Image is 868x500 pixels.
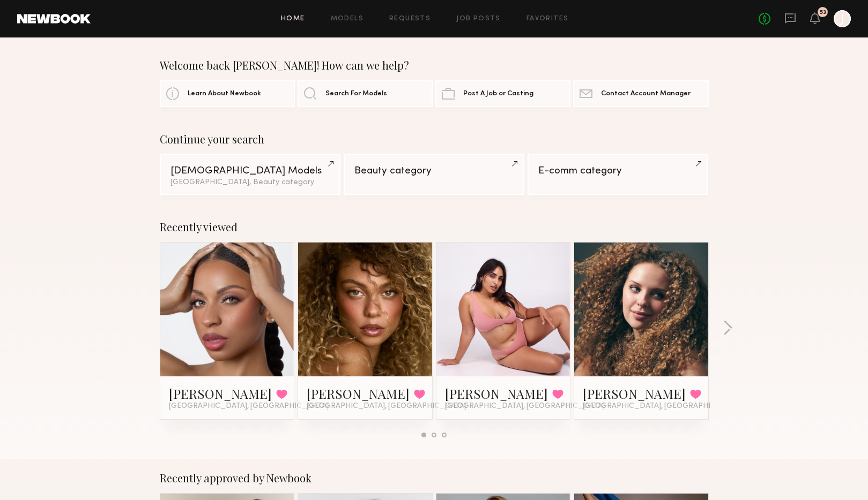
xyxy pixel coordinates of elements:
[538,166,698,176] div: E-comm category
[160,221,709,233] div: Recently viewed
[583,385,686,402] a: [PERSON_NAME]
[188,90,261,97] span: Learn About Newbook
[445,402,605,411] span: [GEOGRAPHIC_DATA], [GEOGRAPHIC_DATA]
[344,154,524,195] a: Beauty category
[354,166,514,176] div: Beauty category
[160,133,709,146] div: Continue your search
[583,402,743,411] span: [GEOGRAPHIC_DATA], [GEOGRAPHIC_DATA]
[435,80,570,107] a: Post A Job or Casting
[573,80,708,107] a: Contact Account Manager
[389,16,431,22] a: Requests
[456,16,501,22] a: Job Posts
[307,385,410,402] a: [PERSON_NAME]
[169,385,272,402] a: [PERSON_NAME]
[445,385,548,402] a: [PERSON_NAME]
[169,402,329,411] span: [GEOGRAPHIC_DATA], [GEOGRAPHIC_DATA]
[170,166,330,176] div: [DEMOGRAPHIC_DATA] Models
[601,90,691,97] span: Contact Account Manager
[526,16,569,22] a: Favorites
[331,16,363,22] a: Models
[160,80,295,107] a: Learn About Newbook
[298,80,433,107] a: Search For Models
[281,16,305,22] a: Home
[160,154,340,195] a: [DEMOGRAPHIC_DATA] Models[GEOGRAPHIC_DATA], Beauty category
[834,10,851,27] a: J
[528,154,708,195] a: E-comm category
[820,10,826,16] div: 53
[307,402,466,411] span: [GEOGRAPHIC_DATA], [GEOGRAPHIC_DATA]
[160,472,709,484] div: Recently approved by Newbook
[463,90,533,97] span: Post A Job or Casting
[325,90,387,97] span: Search For Models
[160,59,709,72] div: Welcome back [PERSON_NAME]! How can we help?
[170,179,330,186] div: [GEOGRAPHIC_DATA], Beauty category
